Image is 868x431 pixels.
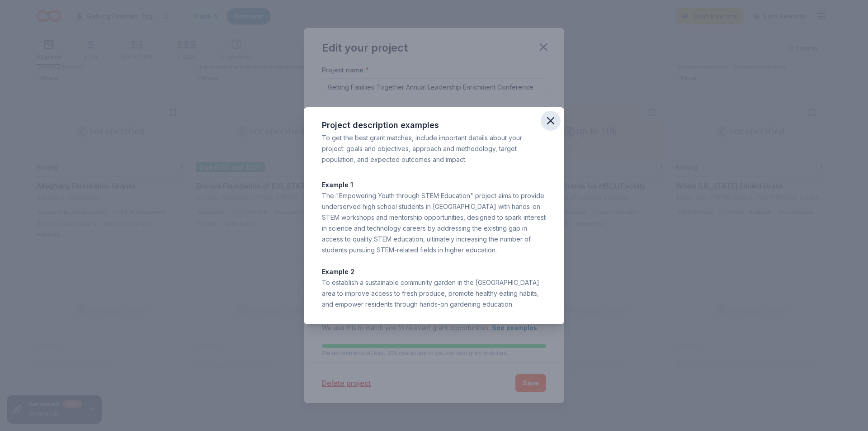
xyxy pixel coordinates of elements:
p: Example 1 [322,180,546,190]
div: To establish a sustainable community garden in the [GEOGRAPHIC_DATA] area to improve access to fr... [322,277,546,310]
p: Example 2 [322,266,546,277]
div: Project description examples [322,118,546,133]
div: The "Empowering Youth through STEM Education" project aims to provide underserved high school stu... [322,190,546,256]
div: To get the best grant matches, include important details about your project: goals and objectives... [322,133,546,165]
